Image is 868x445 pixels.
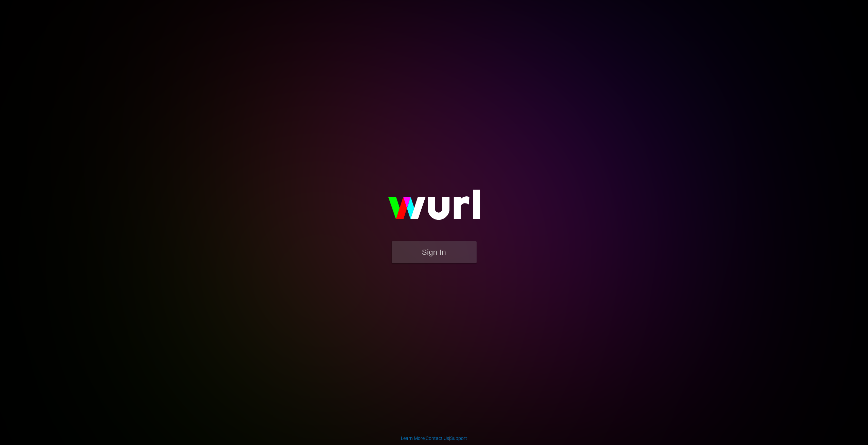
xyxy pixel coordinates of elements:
a: Learn More [401,436,425,441]
div: | | [401,435,467,442]
a: Support [450,436,467,441]
button: Sign In [392,241,477,263]
img: wurl-logo-on-black-223613ac3d8ba8fe6dc639794a292ebdb59501304c7dfd60c99c58986ef67473.svg [366,175,502,241]
a: Contact Us [426,436,449,441]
